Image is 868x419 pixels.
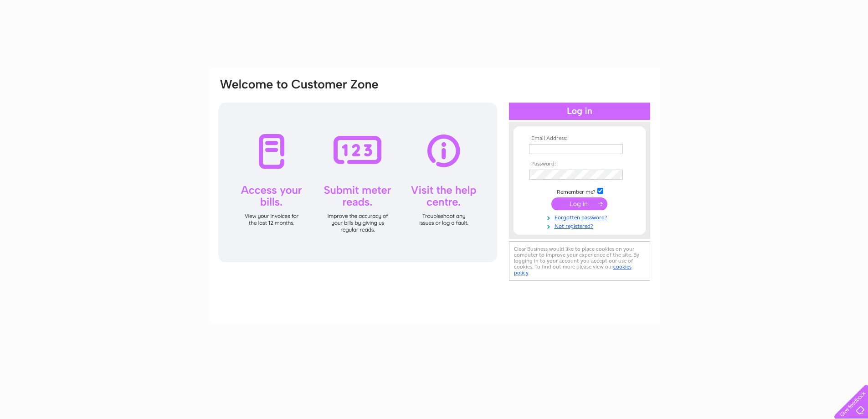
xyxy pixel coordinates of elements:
[527,161,632,167] th: Password:
[527,135,632,142] th: Email Address:
[527,186,632,196] td: Remember me?
[529,221,632,230] a: Not registered?
[514,264,632,276] a: cookies policy
[551,197,607,210] input: Submit
[509,241,650,281] div: Clear Business would like to place cookies on your computer to improve your experience of the sit...
[529,212,632,221] a: Forgotten password?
